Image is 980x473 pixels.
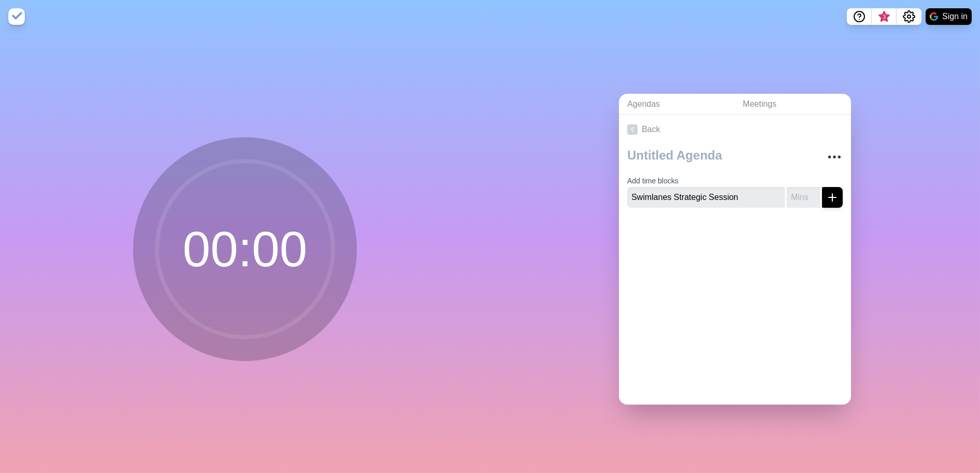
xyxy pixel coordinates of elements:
span: 3 [880,13,888,21]
input: Mins [787,187,820,208]
img: google logo [930,12,938,21]
input: Name [627,187,785,208]
a: Agendas [619,94,734,115]
button: Sign in [926,8,972,25]
a: Back [619,115,851,144]
a: Meetings [734,94,851,115]
label: Add time blocks [627,177,679,185]
button: More [824,147,845,167]
button: Settings [897,8,921,25]
button: What’s new [872,8,897,25]
button: Help [847,8,872,25]
img: timeblocks logo [8,8,25,25]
